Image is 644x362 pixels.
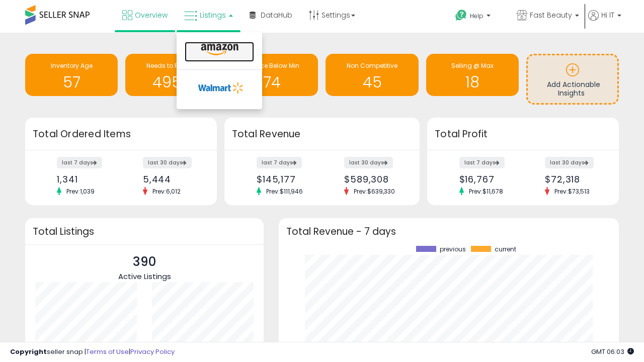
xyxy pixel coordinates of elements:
span: Selling @ Max [451,61,494,70]
span: BB Price Below Min [244,61,299,70]
a: BB Price Below Min 74 [225,54,318,96]
span: Prev: 6,012 [147,187,186,196]
h3: Total Revenue - 7 days [286,228,611,235]
a: Non Competitive 45 [326,54,418,96]
label: last 30 days [344,157,393,168]
a: Add Actionable Insights [528,55,617,103]
span: Hi IT [601,10,614,20]
label: last 7 days [57,157,102,168]
div: $72,318 [545,174,601,185]
span: Prev: $11,678 [464,187,508,196]
h1: 57 [30,74,113,90]
div: $16,767 [459,174,516,185]
h1: 18 [431,74,514,90]
label: last 30 days [545,157,594,168]
span: previous [440,246,466,253]
h1: 4956 [130,74,213,90]
span: Listings [200,10,226,20]
h1: 74 [230,74,313,90]
span: Help [470,12,484,20]
span: Active Listings [118,271,171,282]
div: 5,444 [143,174,199,185]
h3: Total Profit [435,127,611,141]
span: 2025-09-9 06:03 GMT [591,347,634,356]
span: Inventory Age [51,61,93,70]
div: $145,177 [257,174,314,185]
span: Add Actionable Insights [547,79,600,99]
span: Fast Beauty [530,10,572,20]
i: Get Help [455,9,467,22]
p: 390 [118,252,171,271]
label: last 7 days [257,157,302,168]
label: last 7 days [459,157,505,168]
span: Prev: $111,946 [261,187,308,196]
a: Privacy Policy [130,347,175,356]
h3: Total Listings [33,228,256,235]
label: last 30 days [143,157,192,168]
div: seller snap | | [10,347,175,357]
span: DataHub [261,10,292,20]
strong: Copyright [10,347,47,356]
h3: Total Revenue [232,127,412,141]
a: Selling @ Max 18 [426,54,519,96]
span: Prev: 1,039 [61,187,100,196]
a: Terms of Use [86,347,129,356]
div: 1,341 [57,174,113,185]
h3: Total Ordered Items [33,127,209,141]
div: $589,308 [344,174,402,185]
span: Needs to Reprice [146,61,197,70]
span: Non Competitive [347,61,397,70]
span: Prev: $639,330 [349,187,400,196]
span: Prev: $73,513 [549,187,595,196]
h1: 45 [331,74,413,90]
span: current [495,246,516,253]
span: Overview [135,10,168,20]
a: Needs to Reprice 4956 [125,54,218,96]
a: Inventory Age 57 [25,54,118,96]
a: Help [447,2,508,33]
a: Hi IT [588,10,621,33]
